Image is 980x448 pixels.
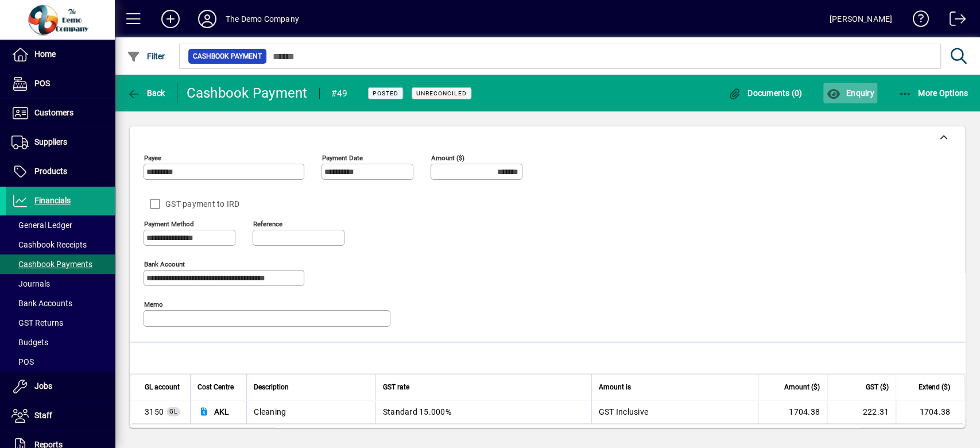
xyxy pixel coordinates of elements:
[728,88,803,98] span: Documents (0)
[896,400,964,423] td: 1704.38
[214,406,230,418] span: AKL
[6,157,115,186] a: Products
[6,235,115,254] a: Cashbook Receipts
[431,154,464,162] mat-label: Amount ($)
[898,88,969,98] span: More Options
[322,154,363,162] mat-label: Payment Date
[6,333,115,352] a: Budgets
[127,52,165,61] span: Filter
[331,84,348,103] div: #49
[11,318,63,327] span: GST Returns
[34,167,67,176] span: Products
[124,46,168,67] button: Filter
[115,83,178,103] app-page-header-button: Back
[253,220,282,228] mat-label: Reference
[896,83,971,103] button: More Options
[34,49,56,59] span: Home
[599,381,631,393] span: Amount is
[866,381,889,393] span: GST ($)
[187,84,308,102] div: Cashbook Payment
[11,260,92,269] span: Cashbook Payments
[6,69,115,98] a: POS
[6,401,115,430] a: Staff
[373,90,398,97] span: Posted
[11,357,34,366] span: POS
[11,221,72,230] span: General Ledger
[6,40,115,69] a: Home
[34,79,50,88] span: POS
[940,2,966,40] a: Logout
[11,240,87,249] span: Cashbook Receipts
[124,83,168,103] button: Back
[144,154,161,162] mat-label: Payee
[6,372,115,401] a: Jobs
[193,51,262,62] span: Cashbook Payment
[34,137,67,146] span: Suppliers
[375,400,591,423] td: Standard 15.000%
[725,83,805,103] button: Documents (0)
[416,90,467,97] span: Unreconciled
[11,299,72,308] span: Bank Accounts
[904,2,929,40] a: Knowledge Base
[6,215,115,235] a: General Ledger
[827,400,896,423] td: 222.31
[144,260,185,268] mat-label: Bank Account
[34,381,52,391] span: Jobs
[6,293,115,313] a: Bank Accounts
[826,88,874,98] span: Enquiry
[145,406,164,418] span: Cleaning
[246,400,375,423] td: Cleaning
[6,352,115,372] a: POS
[254,381,289,393] span: Description
[784,381,820,393] span: Amount ($)
[758,400,827,423] td: 1704.38
[169,408,177,415] span: GL
[830,10,892,28] div: [PERSON_NAME]
[145,381,180,393] span: GL account
[6,313,115,333] a: GST Returns
[189,9,226,29] button: Profile
[383,381,409,393] span: GST rate
[197,381,234,393] span: Cost Centre
[591,400,758,423] td: GST Inclusive
[144,220,194,228] mat-label: Payment method
[152,9,189,29] button: Add
[11,338,48,347] span: Budgets
[6,254,115,274] a: Cashbook Payments
[6,99,115,128] a: Customers
[6,128,115,157] a: Suppliers
[34,411,52,420] span: Staff
[127,88,165,98] span: Back
[11,279,50,288] span: Journals
[6,274,115,293] a: Journals
[34,196,71,205] span: Financials
[34,108,73,117] span: Customers
[144,300,163,308] mat-label: Memo
[919,381,950,393] span: Extend ($)
[226,10,299,28] div: The Demo Company
[823,83,877,103] button: Enquiry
